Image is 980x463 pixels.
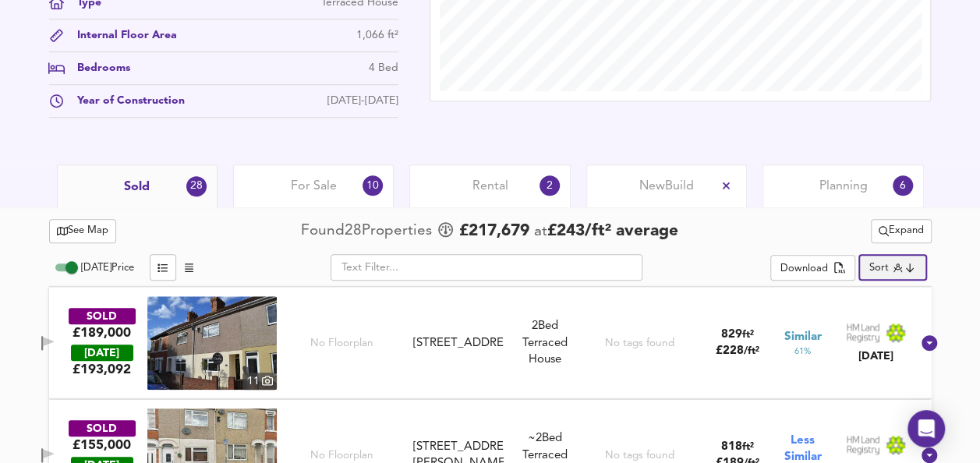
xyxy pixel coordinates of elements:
div: Internal Floor Area [65,27,177,44]
button: Expand [871,219,932,243]
span: 829 [720,329,741,341]
button: See Map [49,219,117,243]
a: property thumbnail 11 [147,296,277,390]
div: 11 [242,373,277,390]
div: 40 Birch Street, SN1 5EU [406,335,509,352]
span: For Sale [291,178,337,195]
div: 1,066 ft² [356,27,398,44]
span: Planning [819,178,867,195]
div: Open Intercom Messenger [907,410,945,447]
span: 818 [720,441,741,453]
div: £155,000 [73,436,131,454]
span: Expand [879,222,924,240]
div: SOLD [69,420,136,436]
span: No Floorplan [310,448,373,463]
div: split button [871,219,932,243]
span: at [534,224,547,239]
button: Download [770,255,855,281]
span: ft² [741,330,753,340]
div: No tags found [604,336,674,351]
div: £189,000 [73,324,131,341]
span: Rental [472,178,508,195]
span: £ 228 [715,345,759,357]
span: 61 % [794,345,811,358]
img: Land Registry [846,435,907,455]
div: [DATE] [71,345,133,361]
span: See Map [57,222,109,240]
img: Land Registry [846,323,907,343]
div: Year of Construction [65,93,185,109]
span: No Floorplan [310,336,373,351]
div: 10 [363,175,383,196]
span: ft² [741,442,753,452]
span: £ 243 / ft² average [547,223,678,239]
div: split button [770,255,855,281]
div: SOLD£189,000 [DATE]£193,092property thumbnail 11 No Floorplan[STREET_ADDRESS]2Bed Terraced HouseN... [49,287,932,399]
span: / ft² [743,346,759,356]
div: Bedrooms [65,60,130,76]
svg: Show Details [920,334,939,352]
span: Sold [124,178,150,196]
div: 28 [186,176,207,196]
div: [DATE]-[DATE] [327,93,398,109]
span: £ 193,092 [73,361,131,378]
span: £ 217,679 [459,220,529,243]
div: Sort [869,260,889,275]
img: property thumbnail [147,296,277,390]
div: Download [780,260,828,278]
div: [DATE] [846,348,907,364]
div: We've estimated the total number of bedrooms from EPC data (4 heated rooms) [510,430,580,447]
div: Found 28 Propert ies [301,221,436,242]
div: [STREET_ADDRESS] [412,335,503,352]
div: No tags found [604,448,674,463]
div: Sort [858,254,926,281]
span: New Build [639,178,694,195]
span: [DATE] Price [81,263,134,273]
div: 4 Bed [369,60,398,76]
div: SOLD [69,308,136,324]
div: 2 [540,175,560,196]
div: 2 Bed Terraced House [510,318,580,368]
div: 6 [893,175,913,196]
input: Text Filter... [331,254,642,281]
span: Similar [784,329,822,345]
